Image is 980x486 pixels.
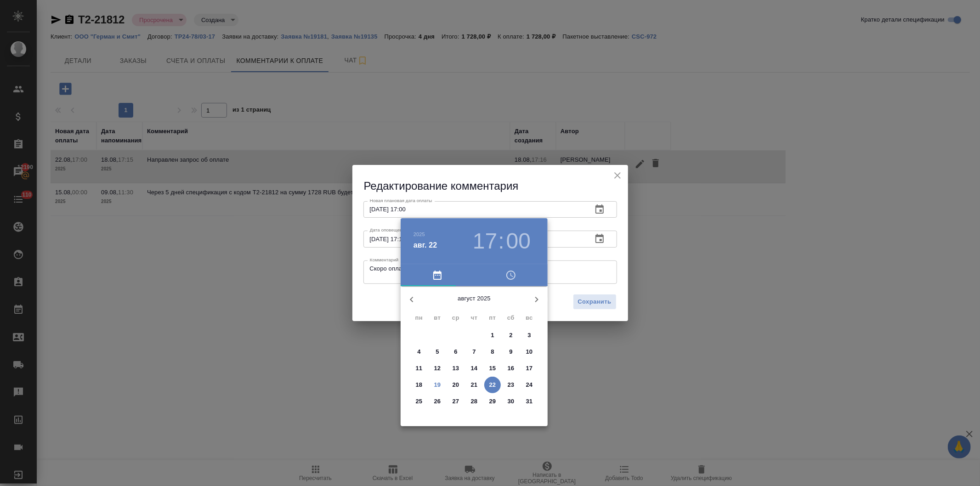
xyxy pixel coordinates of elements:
button: 26 [429,393,446,410]
p: 16 [508,364,515,373]
button: 25 [411,393,427,410]
p: 9 [509,347,512,356]
p: 12 [434,364,441,373]
p: 10 [526,347,533,356]
p: 28 [471,397,478,406]
button: 2025 [414,232,425,237]
button: 27 [448,393,464,410]
button: 7 [466,344,482,360]
p: 29 [489,397,496,406]
button: 24 [521,377,538,393]
button: 9 [503,344,519,360]
p: 23 [508,380,515,390]
p: 13 [453,364,459,373]
span: вт [429,313,446,322]
button: 4 [411,344,427,360]
button: авг. 22 [414,240,437,251]
p: 5 [436,347,439,356]
button: 18 [411,377,427,393]
p: 25 [416,397,423,406]
button: 17 [473,228,497,254]
span: пн [411,313,427,322]
button: 15 [484,360,501,377]
button: 19 [429,377,446,393]
button: 2 [503,327,519,344]
p: 6 [454,347,457,356]
span: ср [448,313,464,322]
p: 18 [416,380,423,390]
p: 1 [491,331,494,340]
h3: : [498,228,504,254]
button: 1 [484,327,501,344]
p: 15 [489,364,496,373]
p: 27 [453,397,459,406]
button: 3 [521,327,538,344]
button: 8 [484,344,501,360]
span: пт [484,313,501,322]
p: 11 [416,364,423,373]
button: 11 [411,360,427,377]
p: 3 [527,331,531,340]
span: чт [466,313,482,322]
p: 21 [471,380,478,390]
button: 20 [448,377,464,393]
button: 17 [521,360,538,377]
button: 30 [503,393,519,410]
button: 16 [503,360,519,377]
button: 22 [484,377,501,393]
p: 2 [509,331,512,340]
p: 7 [472,347,476,356]
p: 31 [526,397,533,406]
button: 5 [429,344,446,360]
p: август 2025 [423,294,526,303]
button: 28 [466,393,482,410]
p: 24 [526,380,533,390]
p: 26 [434,397,441,406]
button: 31 [521,393,538,410]
button: 14 [466,360,482,377]
p: 4 [417,347,420,356]
button: 12 [429,360,446,377]
button: 29 [484,393,501,410]
p: 22 [489,380,496,390]
button: 23 [503,377,519,393]
button: 21 [466,377,482,393]
button: 13 [448,360,464,377]
span: сб [503,313,519,322]
p: 30 [508,397,515,406]
button: 00 [506,228,531,254]
button: 10 [521,344,538,360]
p: 8 [491,347,494,356]
button: 6 [448,344,464,360]
p: 19 [434,380,441,390]
span: вс [521,313,538,322]
p: 14 [471,364,478,373]
p: 20 [453,380,459,390]
p: 17 [526,364,533,373]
